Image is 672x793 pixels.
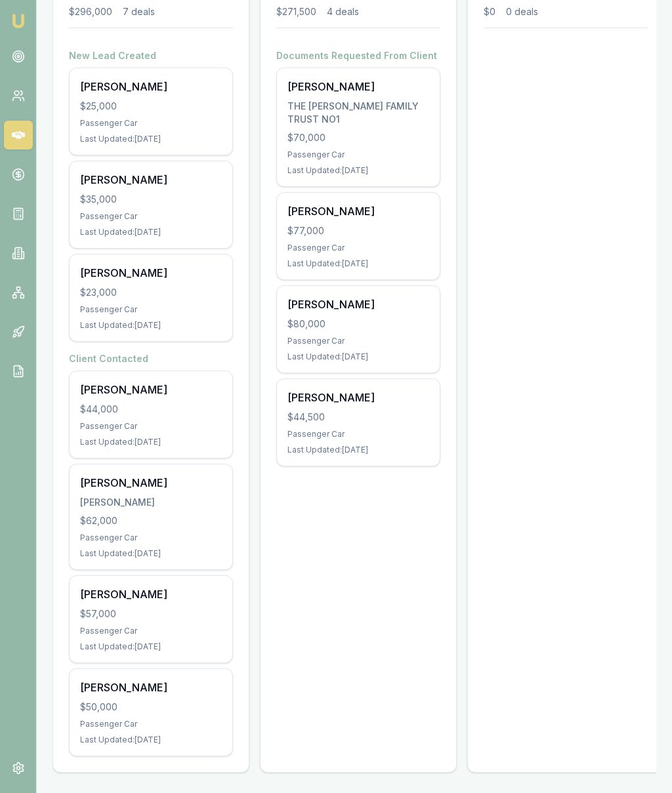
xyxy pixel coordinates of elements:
div: $0 [484,5,495,18]
div: Passenger Car [287,429,429,439]
h4: New Lead Created [69,49,233,62]
div: Last Updated: [DATE] [80,227,222,237]
div: $44,000 [80,403,222,416]
div: Passenger Car [80,626,222,636]
h4: Documents Requested From Client [276,49,440,62]
div: [PERSON_NAME] [80,172,222,188]
div: $62,000 [80,514,222,527]
div: Last Updated: [DATE] [80,437,222,447]
div: Passenger Car [80,533,222,543]
div: Last Updated: [DATE] [80,134,222,144]
h4: Client Contacted [69,352,233,365]
div: Passenger Car [80,421,222,432]
div: $25,000 [80,100,222,113]
div: Last Updated: [DATE] [80,641,222,652]
div: 0 deals [506,5,538,18]
div: [PERSON_NAME] [287,79,429,94]
div: Passenger Car [80,211,222,222]
div: $80,000 [287,317,429,331]
div: Passenger Car [287,150,429,160]
div: Last Updated: [DATE] [287,352,429,362]
div: THE [PERSON_NAME] FAMILY TRUST NO1 [287,100,429,126]
div: Passenger Car [287,243,429,253]
div: Last Updated: [DATE] [287,165,429,176]
div: [PERSON_NAME] [80,475,222,491]
div: $23,000 [80,286,222,299]
div: [PERSON_NAME] [80,496,222,509]
div: [PERSON_NAME] [80,382,222,397]
div: [PERSON_NAME] [80,680,222,695]
div: $35,000 [80,193,222,206]
div: $271,500 [276,5,316,18]
div: $57,000 [80,607,222,620]
div: Passenger Car [80,304,222,315]
div: [PERSON_NAME] [287,296,429,312]
div: Last Updated: [DATE] [287,258,429,269]
div: Passenger Car [287,336,429,346]
div: [PERSON_NAME] [80,79,222,94]
div: [PERSON_NAME] [80,265,222,281]
div: [PERSON_NAME] [287,203,429,219]
div: Last Updated: [DATE] [80,320,222,331]
div: Last Updated: [DATE] [80,735,222,745]
div: Last Updated: [DATE] [287,445,429,455]
div: 4 deals [327,5,359,18]
div: [PERSON_NAME] [80,586,222,602]
div: $296,000 [69,5,112,18]
div: $77,000 [287,224,429,237]
img: emu-icon-u.png [10,13,26,29]
div: Last Updated: [DATE] [80,548,222,559]
div: 7 deals [123,5,155,18]
div: $70,000 [287,131,429,144]
div: $50,000 [80,701,222,714]
div: Passenger Car [80,719,222,729]
div: Passenger Car [80,118,222,129]
div: [PERSON_NAME] [287,390,429,405]
div: $44,500 [287,411,429,424]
